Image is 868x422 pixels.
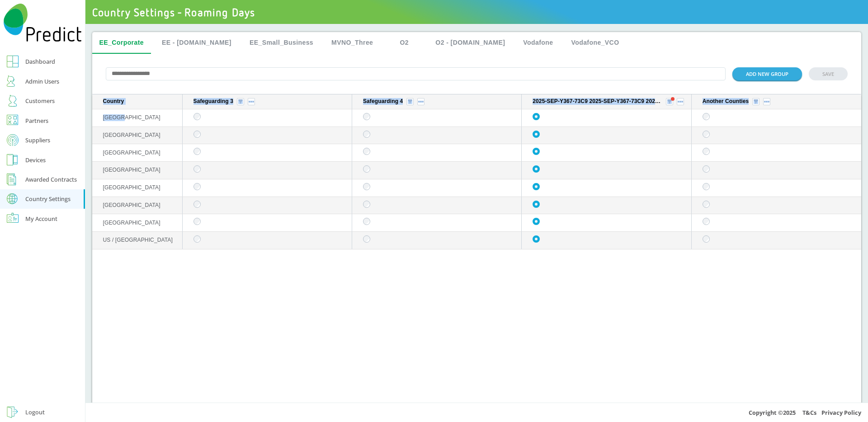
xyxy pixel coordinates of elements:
img: Union Icon [249,101,254,103]
div: Logout [25,407,45,417]
span: [GEOGRAPHIC_DATA] [103,220,160,226]
p: Safeguarding 4 [363,98,403,105]
div: My Account [25,213,57,224]
p: Another Counties [703,98,749,105]
button: Vodafone_VCO [564,32,626,54]
img: Filter Icon [754,99,758,104]
button: EE - [DOMAIN_NAME] [155,32,239,54]
a: Privacy Policy [821,408,861,417]
div: Devices [25,155,46,165]
p: Safeguarding 3 [193,98,233,105]
button: EE_Small_Business [242,32,321,54]
span: [GEOGRAPHIC_DATA] [103,114,160,121]
img: Filter Icon [667,99,672,104]
img: Union Icon [764,101,769,103]
img: Union Icon [678,101,683,103]
img: Predict Mobile [4,4,82,42]
span: [GEOGRAPHIC_DATA] [103,167,160,173]
div: Country Settings [25,196,71,202]
button: EE_Corporate [92,32,151,54]
span: [GEOGRAPHIC_DATA] [103,184,160,191]
button: O2 - [DOMAIN_NAME] [428,32,512,54]
span: US / [GEOGRAPHIC_DATA] [103,237,173,243]
div: Suppliers [25,135,50,145]
div: Awarded Contracts [25,174,77,185]
button: O2 [384,32,425,54]
div: Customers [25,95,55,106]
button: ADD NEW GROUP [732,67,802,80]
span: [GEOGRAPHIC_DATA] [103,132,160,138]
span: [GEOGRAPHIC_DATA] [103,202,160,208]
button: MVNO_Three [324,32,380,54]
th: Country [92,94,183,109]
div: Admin Users [25,76,59,87]
div: Partners [25,115,48,126]
a: T&Cs [802,408,816,417]
span: [GEOGRAPHIC_DATA] [103,150,160,156]
p: 2025-SEP-Y367-73C9 2025-SEP-Y367-73C9 2025-SEP-Y367-73C9 2025-SEP-Y367-73C9 2025-SEP-Y367-73C9202... [533,98,662,105]
table: sticky table [92,94,862,249]
img: Filter Icon [408,99,412,104]
button: Vodafone [516,32,560,54]
img: Union Icon [418,101,424,103]
img: Filter Icon [238,99,243,104]
div: Dashboard [25,56,55,67]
